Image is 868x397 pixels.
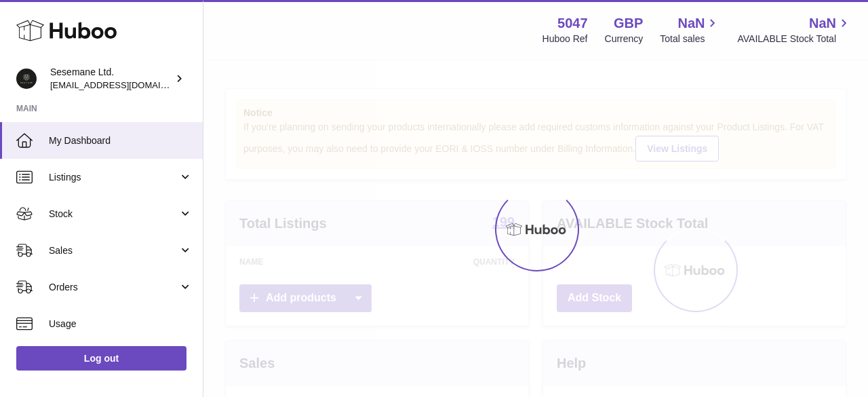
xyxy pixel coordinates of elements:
[605,33,644,45] div: Currency
[50,66,172,92] div: Sesemane Ltd.
[677,14,705,33] span: NaN
[614,14,643,33] strong: GBP
[49,208,178,221] span: Stock
[49,171,178,184] span: Listings
[737,33,852,45] span: AVAILABLE Stock Total
[50,79,199,90] span: [EMAIL_ADDRESS][DOMAIN_NAME]
[557,14,588,33] strong: 5047
[809,14,836,33] span: NaN
[660,33,720,45] span: Total sales
[16,69,37,89] img: internalAdmin-5047@internal.huboo.com
[737,14,852,45] a: NaN AVAILABLE Stock Total
[49,281,178,294] span: Orders
[49,134,193,147] span: My Dashboard
[49,318,193,330] span: Usage
[49,244,178,257] span: Sales
[660,14,720,45] a: NaN Total sales
[16,346,186,371] a: Log out
[542,33,588,45] div: Huboo Ref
